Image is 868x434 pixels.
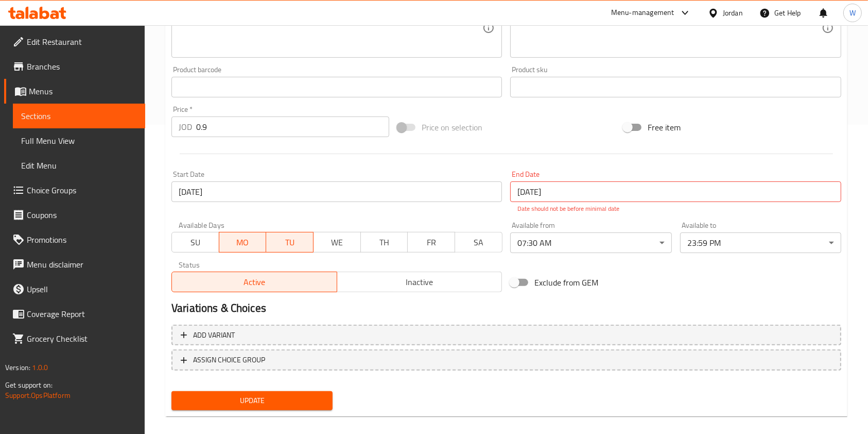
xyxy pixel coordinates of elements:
span: MO [223,235,263,250]
input: Please enter product barcode [171,77,502,97]
a: Coverage Report [4,302,145,326]
span: SU [176,235,215,250]
span: Menus [29,85,137,97]
button: Active [171,272,337,292]
button: TU [266,232,314,253]
div: Menu-management [611,7,674,19]
span: Choice Groups [27,184,137,196]
button: ASSIGN CHOICE GROUP [171,349,841,371]
div: 07:30 AM [510,232,671,253]
a: Grocery Checklist [4,326,145,351]
button: FR [407,232,455,253]
a: Promotions [4,227,145,252]
a: Menu disclaimer [4,252,145,277]
a: Menus [4,79,145,104]
span: Full Menu View [21,135,137,147]
a: Branches [4,54,145,79]
span: Sections [21,110,137,122]
span: Branches [27,60,137,73]
textarea: Enjoy a delicious Zaatar Manoushe and get another one for free! [179,4,482,53]
span: Coupons [27,209,137,221]
span: Edit Restaurant [27,36,137,48]
button: TH [360,232,408,253]
a: Upsell [4,277,145,302]
span: TU [270,235,309,250]
span: Price on selection [422,121,482,133]
span: Version: [5,361,30,374]
span: TH [365,235,404,250]
input: Please enter price [196,116,389,137]
span: Promotions [27,233,137,246]
button: Add variant [171,325,841,346]
a: Choice Groups [4,178,145,203]
span: Update [180,394,324,407]
span: Get support on: [5,378,53,392]
span: WE [318,235,357,250]
span: SA [459,235,498,250]
input: Please enter product sku [510,77,841,97]
a: Support.OpsPlatform [5,389,71,402]
span: Add variant [193,329,235,342]
span: FR [412,235,451,250]
button: Inactive [337,272,502,292]
span: Menu disclaimer [27,258,137,271]
span: 1.0.0 [32,361,48,374]
button: Update [171,391,333,410]
span: Free item [648,121,681,133]
h2: Variations & Choices [171,301,841,316]
span: Coverage Report [27,308,137,320]
span: Grocery Checklist [27,332,137,345]
a: Edit Menu [13,153,145,178]
p: Date should not be before minimal date [517,204,834,213]
span: Exclude from GEM [534,276,598,289]
span: Upsell [27,283,137,295]
span: Inactive [341,275,498,290]
button: MO [219,232,267,253]
p: JOD [179,121,192,133]
span: W [849,7,856,19]
a: Sections [13,104,145,128]
a: Full Menu View [13,128,145,153]
span: Active [176,275,333,290]
a: Edit Restaurant [4,29,145,54]
span: Edit Menu [21,159,137,172]
div: 23:59 PM [680,232,841,253]
div: Jordan [723,7,743,19]
button: SA [455,232,502,253]
span: ASSIGN CHOICE GROUP [193,354,265,366]
a: Coupons [4,203,145,227]
button: SU [171,232,219,253]
textarea: استمتع بمناقيش الزعتر الشهية واحصل على واحدة أخرى مجانًا! [517,4,821,53]
button: WE [313,232,361,253]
